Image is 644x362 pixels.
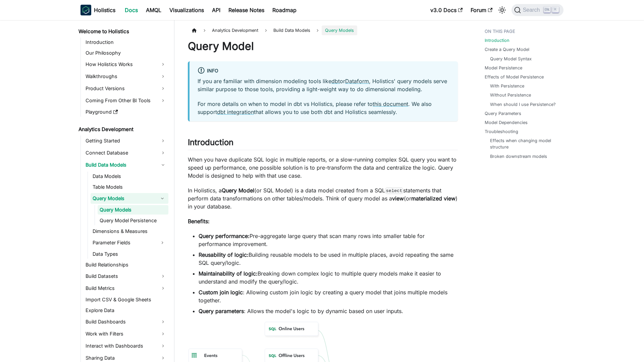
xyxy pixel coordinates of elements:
a: Getting Started [84,135,168,146]
a: Query Parameters [485,110,521,117]
a: API [208,5,224,15]
a: Effects of Model Persistence [485,74,544,80]
a: Query Model Persistence [98,216,168,225]
a: Forum [467,5,496,15]
nav: Breadcrumbs [188,25,458,35]
a: Build Dashboards [84,316,168,327]
a: dbt [331,78,340,84]
kbd: K [552,7,559,13]
a: Effects when changing model structure [490,137,557,150]
p: If you are familiar with dimension modeling tools like or , Holistics' query models serve similar... [198,77,450,93]
a: Our Philosophy [84,48,168,58]
a: Data Types [91,249,168,259]
a: Model Dependencies [485,119,528,126]
a: Home page [188,25,201,35]
a: With Persistence [490,83,524,89]
strong: Query parameters [199,308,244,314]
a: Query Models [98,205,168,215]
p: When you have duplicate SQL logic in multiple reports, or a slow-running complex SQL query you wa... [188,156,458,180]
button: Expand sidebar category 'Parameter Fields' [156,237,168,248]
a: Work with Filters [84,328,168,339]
a: Analytics Development [76,125,168,134]
strong: Benefits: [188,218,210,225]
li: Breaking down complex logic to multiple query models make it easier to understand and modify the ... [199,269,458,286]
div: info [198,67,450,75]
p: In Holistics, a (or SQL Model) is a data model created from a SQL statements that perform data tr... [188,186,458,210]
nav: Docs sidebar [74,20,174,362]
a: Playground [84,107,168,117]
a: Welcome to Holistics [76,27,168,36]
span: Analytics Development [209,25,262,35]
a: Walkthroughs [84,71,168,82]
strong: view [392,195,404,202]
h2: Introduction [188,137,458,150]
strong: Query performance: [199,233,250,239]
a: Query Model Syntax [490,56,532,62]
a: Connect Database [84,147,168,158]
button: Collapse sidebar category 'Query Models' [156,193,168,204]
li: : Allows the model's logic to by dynamic based on user inputs. [199,307,458,315]
a: When should I use Persistence? [490,101,556,108]
a: Troubleshooting [485,128,518,135]
strong: Custom join logic [199,289,243,296]
a: Product Versions [84,83,168,94]
a: dbt integration [217,109,254,115]
span: Build Data Models [270,25,314,35]
a: Docs [121,5,142,15]
a: Roadmap [268,5,301,15]
a: Broken downstream models [490,153,547,160]
a: Interact with Dashboards [84,341,168,351]
a: Dimensions & Measures [91,227,168,236]
a: Create a Query Model [485,46,529,53]
a: Build Relationships [84,260,168,269]
a: Build Data Models [84,160,168,170]
span: Query Models [322,25,357,35]
a: Table Models [91,182,168,192]
li: Building reusable models to be used in multiple places, avoid repeating the same SQL query/logic. [199,251,458,267]
a: Release Notes [224,5,268,15]
li: Pre-aggregate large query that scan many rows into smaller table for performance improvement. [199,232,458,248]
a: Build Datasets [84,271,168,282]
code: select [385,187,403,194]
a: HolisticsHolistics [80,5,115,15]
a: v3.0 Docs [426,5,467,15]
strong: Maintainability of logic: [199,270,258,277]
a: Dataform [345,78,369,84]
strong: Reusability of logic: [199,251,249,258]
a: How Holistics Works [84,59,168,70]
span: Search [521,7,544,13]
li: : Allowing custom join logic by creating a query model that joins multiple models together. [199,288,458,304]
a: Without Persistence [490,92,531,98]
a: Import CSV & Google Sheets [84,295,168,304]
a: Build Metrics [84,283,168,294]
a: Introduction [84,38,168,47]
strong: materialized view [411,195,455,202]
a: Explore Data [84,306,168,315]
a: this document [373,101,408,107]
a: Visualizations [165,5,208,15]
a: Data Models [91,172,168,181]
a: Coming From Other BI Tools [84,95,168,106]
a: AMQL [142,5,165,15]
a: Parameter Fields [91,237,156,248]
a: Query Models [91,193,156,204]
a: Model Persistence [485,65,522,71]
strong: Query Model [222,187,254,194]
b: Holistics [94,6,115,14]
a: Introduction [485,37,509,44]
p: For more details on when to model in dbt vs Holistics, please refer to . We also support that all... [198,100,450,116]
button: Search (Ctrl+K) [512,4,563,16]
h1: Query Model [188,40,458,53]
img: Holistics [80,5,91,15]
button: Switch between dark and light mode (currently light mode) [497,5,507,15]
